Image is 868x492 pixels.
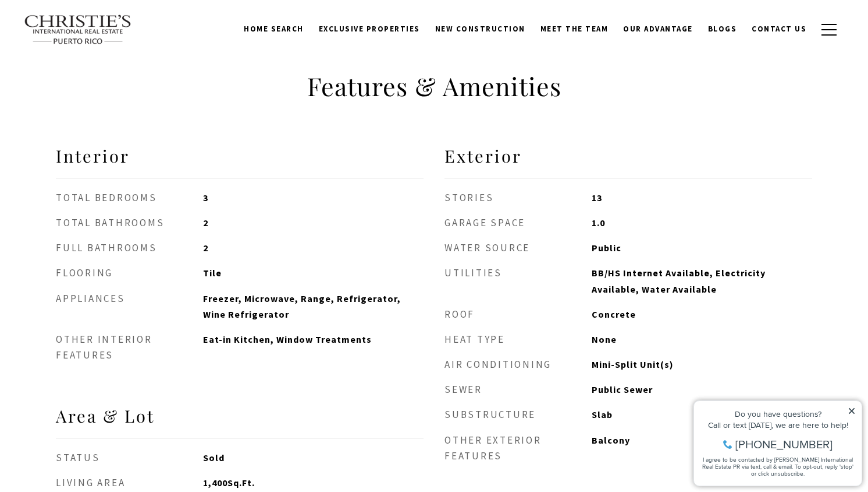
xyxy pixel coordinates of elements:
a: Our Advantage [616,18,700,40]
span: Tile [203,265,424,281]
span: Our Advantage [623,24,693,34]
h3: Interior [56,145,424,178]
strong: APPLIANCES [56,291,203,322]
div: Do you have questions? [12,26,168,34]
a: Meet the Team [533,18,616,40]
strong: Total bathrooms [56,215,203,231]
strong: HEAT TYPE [444,332,592,347]
span: Contact Us [752,24,806,34]
span: I agree to be contacted by [PERSON_NAME] International Real Estate PR via text, call & email. To ... [15,72,166,94]
span: Public Sewer [592,382,812,398]
strong: total bedrooms [56,190,203,206]
span: [PHONE_NUMBER] [48,55,145,66]
strong: roof [444,307,592,322]
a: Blogs [700,18,745,40]
span: Sold [203,450,424,466]
strong: sewer [444,382,592,398]
a: New Construction [428,18,533,40]
strong: water Source [444,240,592,256]
span: 2 [203,240,424,256]
span: Exclusive Properties [319,24,420,34]
strong: Substructure [444,407,592,423]
h2: Features & Amenities [56,70,812,103]
img: Christie's International Real Estate text transparent background [24,15,132,45]
strong: AIR CONDITIONING [444,357,592,372]
span: Sq.Ft. [227,477,255,489]
strong: other exterior Features [444,433,592,464]
span: 1.0 [592,215,812,231]
span: BB/HS Internet Available, Electricity Available, Water Available [592,265,812,297]
strong: Flooring [56,265,203,281]
h3: Area & Lot [56,405,424,438]
span: Mini-Split Unit(s) [592,357,812,372]
span: 3 [203,190,424,206]
span: Concrete [592,307,812,322]
a: Exclusive Properties [311,18,428,40]
button: button [814,13,844,47]
span: New Construction [435,24,525,34]
a: Home Search [236,18,311,40]
div: Call or text [DATE], we are here to help! [12,37,168,45]
strong: Status [56,450,203,466]
h3: Exterior [444,145,812,178]
span: Eat-in Kitchen, Window Treatments [203,332,424,363]
span: Freezer, Microwave, Range, Refrigerator, Wine Refrigerator [203,291,424,322]
span: Slab [592,407,812,423]
strong: Living Area [56,475,203,491]
strong: full bathrooms [56,240,203,256]
strong: utilities [444,265,592,297]
span: Public [592,240,812,256]
strong: other interior Features [56,332,203,363]
span: 2 [203,215,424,231]
strong: Garage Space [444,215,592,231]
span: None [592,332,812,347]
span: 1,400 [203,475,424,491]
span: Blogs [708,24,737,34]
span: 13 [592,190,812,206]
span: Balcony [592,433,812,464]
strong: STORIES [444,190,592,206]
